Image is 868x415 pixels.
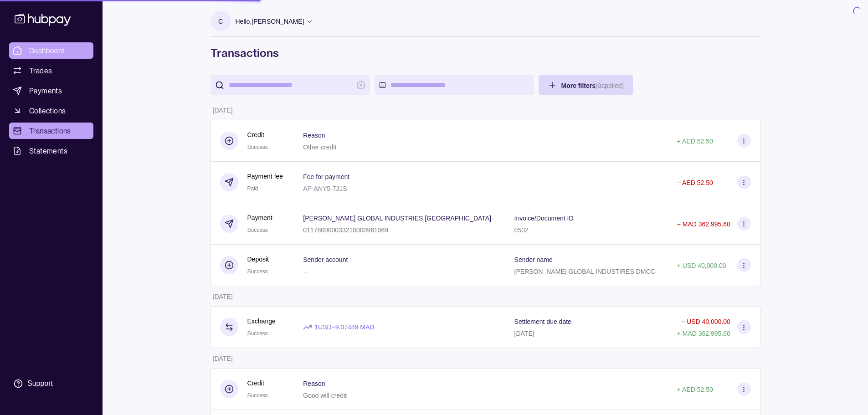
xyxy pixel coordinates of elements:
[303,215,491,222] p: [PERSON_NAME] GLOBAL INDUSTRIES [GEOGRAPHIC_DATA]
[247,268,268,275] span: Success
[514,330,534,337] p: [DATE]
[213,293,233,300] p: [DATE]
[677,330,730,337] p: + MAD 362,995.60
[29,105,66,116] span: Collections
[303,143,336,151] p: Other credit
[211,46,760,60] h1: Transactions
[9,123,93,139] a: Transactions
[9,42,93,59] a: Dashboard
[677,220,730,228] p: − MAD 362,995.60
[247,254,269,264] p: Deposit
[314,322,374,332] p: 1 USD = 9.07489 MAD
[229,75,352,95] input: search
[29,45,65,56] span: Dashboard
[561,82,624,89] span: More filters
[247,227,268,233] span: Success
[247,130,268,140] p: Credit
[247,171,283,181] p: Payment fee
[9,102,93,119] a: Collections
[213,355,233,362] p: [DATE]
[247,316,276,326] p: Exchange
[514,215,574,222] p: Invoice/Document ID
[303,392,347,399] p: Good will credit
[303,226,388,234] p: 011780000033210000961069
[247,144,268,150] span: Success
[303,380,325,387] p: Reason
[514,256,553,263] p: Sender name
[218,16,223,26] p: C
[29,85,62,96] span: Payments
[514,318,571,325] p: Settlement due date
[29,145,67,156] span: Statements
[303,132,325,139] p: Reason
[29,65,52,76] span: Trades
[677,179,713,186] p: − AED 52.50
[303,268,307,275] p: –
[514,226,529,234] p: 0502
[236,16,304,26] p: Hello, [PERSON_NAME]
[677,138,713,145] p: + AED 52.50
[247,213,272,223] p: Payment
[213,107,233,114] p: [DATE]
[514,268,655,275] p: [PERSON_NAME] GLOBAL INDUSTIRES DMCC
[677,386,713,393] p: + AED 52.50
[596,82,624,89] p: ( 0 applied)
[681,318,730,325] p: − USD 40,000.00
[9,374,93,393] a: Support
[9,143,93,159] a: Statements
[247,185,258,192] span: Paid
[29,125,71,136] span: Transactions
[247,392,268,399] span: Success
[9,82,93,99] a: Payments
[303,256,348,263] p: Sender account
[247,378,268,388] p: Credit
[677,262,726,269] p: + USD 40,000.00
[9,62,93,79] a: Trades
[539,75,633,95] button: More filters(0applied)
[303,173,349,180] p: Fee for payment
[27,379,53,389] div: Support
[303,185,347,192] p: AP-ANY5-7J1S
[247,330,268,337] span: Success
